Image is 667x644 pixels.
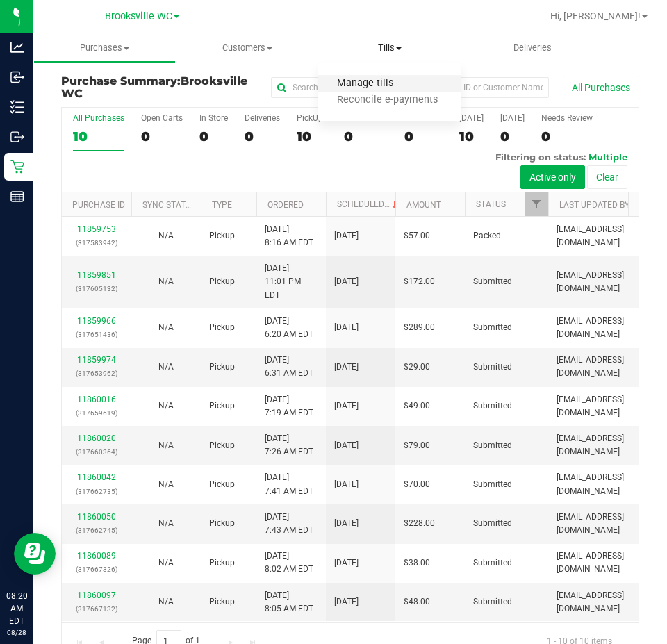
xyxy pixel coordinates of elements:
button: N/A [158,556,174,570]
a: Ordered [267,200,304,210]
div: 10 [73,129,124,145]
span: Pickup [209,275,235,288]
span: Not Applicable [158,479,174,489]
span: $79.00 [404,439,430,452]
div: Open Carts [141,113,183,123]
span: [DATE] [334,229,359,242]
span: Pickup [209,595,235,609]
span: Multiple [588,151,627,163]
span: Pickup [209,361,235,374]
button: Clear [587,165,627,189]
div: 0 [245,129,280,145]
p: (317660364) [70,445,123,459]
button: N/A [158,478,174,491]
button: N/A [158,399,174,413]
inline-svg: Analytics [10,40,24,54]
div: 0 [199,129,228,145]
a: Purchase ID [72,200,125,210]
div: In Store [199,113,228,123]
span: Packed [473,229,501,242]
a: Filter [525,192,548,216]
span: [DATE] [334,275,359,288]
p: (317662745) [70,524,123,537]
span: [DATE] 6:31 AM EDT [265,354,313,380]
span: Pickup [209,556,235,570]
span: Pickup [209,439,235,452]
span: Submitted [473,275,512,288]
a: Deliveries [461,33,604,63]
div: 0 [541,129,593,145]
span: [DATE] 7:26 AM EDT [265,432,313,459]
span: $289.00 [404,321,435,334]
span: Manage tills [318,78,412,90]
span: Filtering on status: [495,151,586,163]
span: [DATE] 8:05 AM EDT [265,589,313,616]
button: N/A [158,321,174,334]
span: Pickup [209,517,235,530]
p: (317662735) [70,485,123,498]
span: [DATE] [334,478,359,491]
button: All Purchases [563,76,639,99]
span: Submitted [473,517,512,530]
span: Pickup [209,478,235,491]
span: $49.00 [404,399,430,413]
p: (317583942) [70,236,123,249]
div: Needs Review [541,113,593,123]
span: Brooksville WC [105,10,172,22]
a: Scheduled [337,199,400,209]
span: [DATE] 6:20 AM EDT [265,315,313,341]
inline-svg: Reports [10,190,24,204]
span: Not Applicable [158,518,174,528]
span: Submitted [473,439,512,452]
div: 0 [344,129,388,145]
span: $48.00 [404,595,430,609]
p: (317605132) [70,282,123,295]
span: Pickup [209,229,235,242]
span: Not Applicable [158,231,174,240]
a: Type [212,200,232,210]
div: 10 [297,129,327,145]
span: Brooksville WC [61,74,247,100]
span: [DATE] 7:41 AM EDT [265,471,313,497]
a: 11860089 [77,551,116,561]
span: Pickup [209,321,235,334]
a: Status [476,199,506,209]
span: [DATE] [334,361,359,374]
inline-svg: Inventory [10,100,24,114]
span: [DATE] [334,321,359,334]
span: Not Applicable [158,322,174,332]
span: [DATE] 7:43 AM EDT [265,511,313,537]
a: Amount [406,200,441,210]
p: 08:20 AM EDT [6,590,27,627]
span: Reconcile e-payments [318,94,456,106]
a: Tills Manage tills Reconcile e-payments [318,33,461,63]
div: 0 [404,129,443,145]
span: [DATE] 8:16 AM EDT [265,223,313,249]
span: Hi, [PERSON_NAME]! [550,10,641,22]
span: Not Applicable [158,276,174,286]
a: 11859851 [77,270,116,280]
span: [DATE] [334,556,359,570]
span: $228.00 [404,517,435,530]
div: Deliveries [245,113,280,123]
a: Sync Status [142,200,196,210]
p: (317651436) [70,328,123,341]
span: Customers [176,42,318,54]
a: Last Updated By [559,200,629,210]
span: [DATE] 11:01 PM EDT [265,262,318,302]
span: $29.00 [404,361,430,374]
span: $57.00 [404,229,430,242]
div: 0 [141,129,183,145]
button: N/A [158,517,174,530]
span: Not Applicable [158,597,174,606]
iframe: Resource center [14,533,56,575]
span: Submitted [473,361,512,374]
div: [DATE] [500,113,525,123]
span: Submitted [473,321,512,334]
a: 11859974 [77,355,116,365]
span: Submitted [473,595,512,609]
button: N/A [158,595,174,609]
a: Customers [176,33,318,63]
div: PickUps [297,113,327,123]
div: All Purchases [73,113,124,123]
